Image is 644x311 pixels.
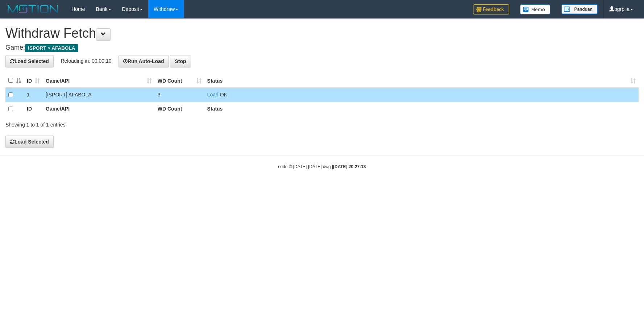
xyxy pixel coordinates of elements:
button: Load Selected [5,136,54,148]
span: ISPORT > AFABOLA [25,44,78,52]
th: Status [204,102,639,116]
th: ID [24,102,43,116]
button: Load Selected [5,55,54,67]
span: Reloading in: 00:00:10 [61,58,111,63]
button: Stop [170,55,191,67]
img: MOTION_logo.png [5,4,61,14]
th: WD Count: activate to sort column ascending [155,74,204,88]
a: Load [207,92,219,98]
th: Status: activate to sort column ascending [204,74,639,88]
img: Button%20Memo.svg [520,4,550,14]
span: OK [220,92,227,98]
span: 3 [158,92,161,98]
th: Game/API [43,102,155,116]
td: 1 [24,88,43,102]
button: Run Auto-Load [119,55,169,67]
img: Feedback.jpg [473,4,509,14]
td: [ISPORT] AFABOLA [43,88,155,102]
h4: Game: [5,44,639,51]
th: Game/API: activate to sort column ascending [43,74,155,88]
img: panduan.png [561,4,598,14]
th: WD Count [155,102,204,116]
h1: Withdraw Fetch [5,26,639,41]
strong: [DATE] 20:27:13 [333,164,366,169]
div: Showing 1 to 1 of 1 entries [5,118,263,128]
th: ID: activate to sort column ascending [24,74,43,88]
small: code © [DATE]-[DATE] dwg | [278,164,366,169]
